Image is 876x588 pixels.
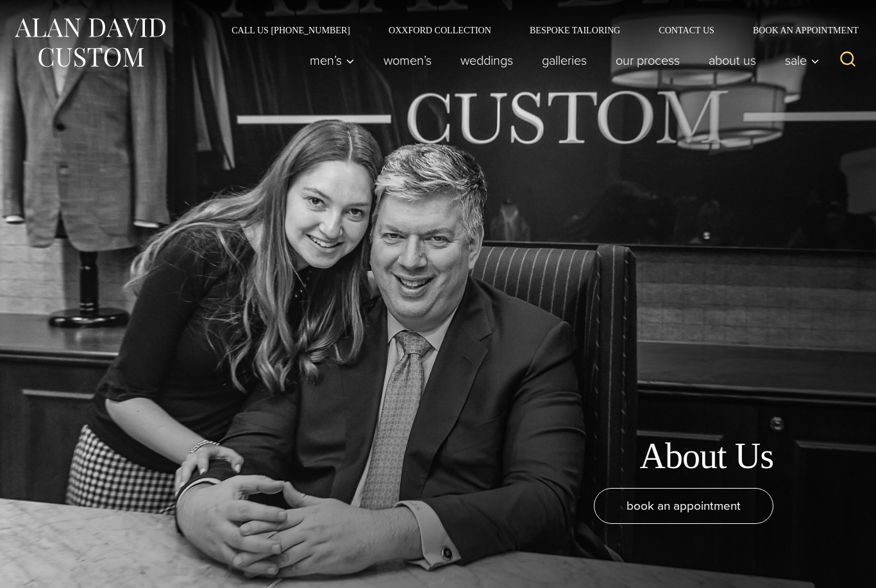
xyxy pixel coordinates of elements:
[734,26,863,35] a: Book an Appointment
[639,435,773,478] h1: About Us
[310,54,355,67] span: Men’s
[369,47,446,73] a: Women’s
[602,47,695,73] a: Our Process
[528,47,602,73] a: Galleries
[627,496,741,515] span: book an appointment
[13,14,167,71] img: Alan David Custom
[594,488,773,524] a: book an appointment
[296,47,827,73] nav: Primary Navigation
[695,47,771,73] a: About Us
[832,45,863,76] button: View Search Form
[785,54,820,67] span: Sale
[446,47,528,73] a: weddings
[212,26,863,35] nav: Secondary Navigation
[639,26,734,35] a: Contact Us
[212,26,369,35] a: Call Us [PHONE_NUMBER]
[510,26,639,35] a: Bespoke Tailoring
[369,26,510,35] a: Oxxford Collection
